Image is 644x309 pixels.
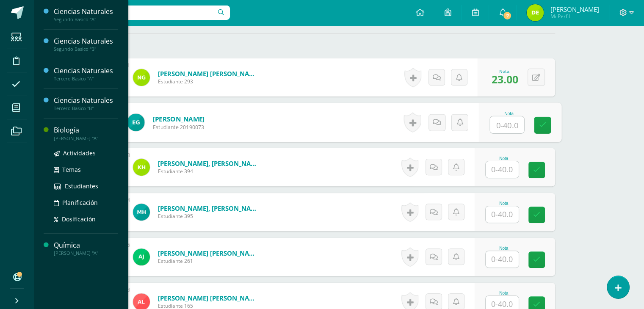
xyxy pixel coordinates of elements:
[485,246,522,251] div: Nota
[486,161,519,178] input: 0-40.0
[54,7,118,17] div: Ciencias Naturales
[54,148,118,158] a: Actividades
[127,113,144,131] img: 37a30ed594f37b6b87f0aba0bfb6b7d3.png
[486,206,519,223] input: 0-40.0
[63,149,96,157] span: Actividades
[54,198,118,207] a: Planificación
[39,6,230,20] input: Busca un usuario...
[492,72,518,86] span: 23.00
[485,156,522,161] div: Nota
[550,13,599,20] span: Mi Perfil
[158,204,260,212] a: [PERSON_NAME], [PERSON_NAME]
[54,214,118,224] a: Dosificación
[133,204,150,221] img: e7e5faa1c657bb55b151e350d4958be5.png
[54,46,118,52] div: Segundo Basico "B"
[485,291,522,295] div: Nota
[54,7,118,22] a: Ciencias NaturalesSegundo Basico "A"
[54,17,118,22] div: Segundo Basico "A"
[133,248,150,265] img: c921abc49242a65a73da560d96b74fee.png
[65,182,98,190] span: Estudiantes
[62,199,98,207] span: Planificación
[54,66,118,76] div: Ciencias Naturales
[152,114,205,123] a: [PERSON_NAME]
[54,96,118,105] div: Ciencias Naturales
[54,96,118,111] a: Ciencias NaturalesTercero Basico "B"
[62,166,81,174] span: Temas
[158,78,260,85] span: Estudiante 293
[158,294,260,302] a: [PERSON_NAME] [PERSON_NAME]
[550,5,599,14] span: [PERSON_NAME]
[133,159,150,176] img: 1b92a8dfb71c69cb7ee04d3b9d7b6f29.png
[486,251,519,268] input: 0-40.0
[54,76,118,82] div: Tercero Basico "A"
[54,135,118,141] div: [PERSON_NAME] "A"
[158,159,260,168] a: [PERSON_NAME], [PERSON_NAME]
[490,116,524,133] input: 0-40.0
[54,36,118,52] a: Ciencias NaturalesSegundo Basico "B"
[54,240,118,256] a: Química[PERSON_NAME] "A"
[158,257,260,265] span: Estudiante 261
[485,201,522,206] div: Nota
[158,212,260,220] span: Estudiante 395
[54,105,118,111] div: Tercero Basico "B"
[527,4,544,21] img: 29c298bc4911098bb12dddd104e14123.png
[492,68,518,74] div: Nota:
[54,66,118,82] a: Ciencias NaturalesTercero Basico "A"
[54,240,118,250] div: Química
[158,168,260,175] span: Estudiante 394
[54,250,118,256] div: [PERSON_NAME] "A"
[54,165,118,174] a: Temas
[158,69,260,78] a: [PERSON_NAME] [PERSON_NAME]
[62,215,96,223] span: Dosificación
[54,125,118,141] a: Biología[PERSON_NAME] "A"
[133,69,150,86] img: cd4b035a85fd16517b99ed014167cff8.png
[489,111,528,116] div: Nota
[54,181,118,191] a: Estudiantes
[152,123,205,131] span: Estudiante 20190073
[54,125,118,135] div: Biología
[54,36,118,46] div: Ciencias Naturales
[158,249,260,257] a: [PERSON_NAME] [PERSON_NAME]
[503,11,512,20] span: 7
